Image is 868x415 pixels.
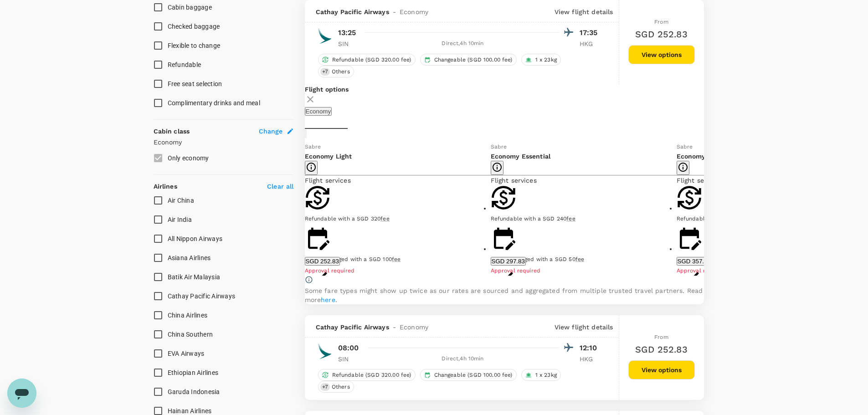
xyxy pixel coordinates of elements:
[305,286,704,304] p: Some fare types might show up twice as our rates are sourced and aggregated from multiple trusted...
[491,143,507,150] span: Sabre
[168,235,223,242] span: All Nippon Airways
[320,68,330,76] span: + 7
[677,143,693,150] span: Sabre
[380,215,389,222] span: fee
[168,273,221,281] span: Batik Air Malaysia
[7,379,36,408] iframe: Button to launch messaging window
[316,323,389,332] span: Cathay Pacific Airways
[491,267,541,274] span: Approval required
[318,381,354,393] div: +7Others
[154,183,177,190] strong: Airlines
[328,68,354,76] span: Others
[575,256,584,262] span: fee
[154,138,294,147] p: Economy
[318,54,416,66] div: Refundable (SGD 320.00 fee)
[168,331,213,338] span: China Southern
[168,80,222,87] span: Free seat selection
[491,257,526,266] button: SGD 297.83
[305,257,340,266] button: SGD 252.83
[677,255,863,264] div: Changeable with no additional
[318,369,416,381] div: Refundable (SGD 320.00 fee)
[259,127,283,136] span: Change
[329,56,415,64] span: Refundable (SGD 320.00 fee)
[316,27,334,45] img: CX
[168,388,220,395] span: Garuda Indonesia
[677,215,863,224] div: Refundable with a SGD 140
[316,342,334,360] img: CX
[420,54,517,66] div: Changeable (SGD 100.00 fee)
[366,354,560,364] div: Direct , 4h 10min
[366,39,560,48] div: Direct , 4h 10min
[491,215,677,224] div: Refundable with a SGD 240
[305,107,332,116] button: Economy
[521,369,561,381] div: 1 x 23kg
[491,177,537,184] span: Flight services
[267,182,293,191] p: Clear all
[628,45,695,64] button: View options
[491,152,677,161] p: Economy Essential
[654,334,668,340] span: From
[566,215,575,222] span: fee
[168,216,192,223] span: Air India
[168,292,236,300] span: Cathay Pacific Airways
[321,296,335,303] a: here
[305,215,491,224] div: Refundable with a SGD 320
[305,255,491,264] div: Can be changed with a SGD 100
[168,312,208,319] span: China Airlines
[168,254,211,261] span: Asiana Airlines
[400,323,428,332] span: Economy
[168,154,209,162] span: Only economy
[338,27,356,38] p: 13:25
[532,56,560,64] span: 1 x 23kg
[580,39,602,48] p: HKG
[580,343,602,354] p: 12:10
[654,19,668,25] span: From
[392,256,401,262] span: fee
[338,39,361,48] p: SIN
[168,99,260,107] span: Complimentary drinks and meal
[168,369,219,376] span: Ethiopian Airlines
[532,371,560,379] span: 1 x 23kg
[328,383,354,391] span: Others
[677,152,863,161] p: Economy Flex
[677,267,727,274] span: Approval required
[168,42,221,49] span: Flexible to change
[389,7,400,16] span: -
[305,267,355,274] span: Approval required
[491,255,677,264] div: Can be changed with a SGD 50
[580,27,602,38] p: 17:35
[316,7,389,16] span: Cathay Pacific Airways
[168,197,194,204] span: Air China
[431,371,516,379] span: Changeable (SGD 100.00 fee)
[318,66,354,77] div: +7Others
[320,383,330,391] span: + 7
[338,354,361,364] p: SIN
[400,7,428,16] span: Economy
[168,407,212,415] span: Hainan Airlines
[635,342,688,357] h6: SGD 252.83
[555,7,613,16] p: View flight details
[168,350,205,357] span: EVA Airways
[329,371,415,379] span: Refundable (SGD 320.00 fee)
[431,56,516,64] span: Changeable (SGD 100.00 fee)
[555,323,613,332] p: View flight details
[168,23,220,30] span: Checked baggage
[168,61,201,68] span: Refundable
[305,143,321,150] span: Sabre
[305,152,491,161] p: Economy Light
[305,177,351,184] span: Flight services
[154,128,190,135] strong: Cabin class
[338,343,359,354] p: 08:00
[305,85,704,94] p: Flight options
[420,369,517,381] div: Changeable (SGD 100.00 fee)
[677,177,723,184] span: Flight services
[677,257,712,266] button: SGD 357.83
[635,27,688,41] h6: SGD 252.83
[580,354,602,364] p: HKG
[168,4,212,11] span: Cabin baggage
[521,54,561,66] div: 1 x 23kg
[628,360,695,379] button: View options
[389,323,400,332] span: -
